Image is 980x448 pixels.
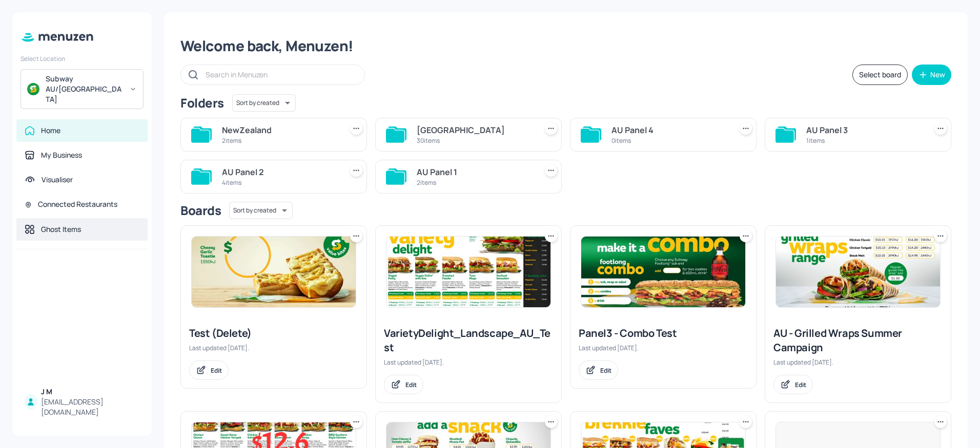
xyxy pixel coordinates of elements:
[41,125,60,136] div: Home
[232,93,296,113] div: Sort by created
[930,71,945,78] div: New
[806,136,922,145] div: 1 items
[852,65,908,85] button: Select board
[206,67,354,82] input: Search in Menuzen
[581,237,745,307] img: 2025-08-07-1754562241714zf1t2x7jm3b.jpeg
[806,124,922,136] div: AU Panel 3
[773,358,943,367] div: Last updated [DATE].
[579,344,748,352] div: Last updated [DATE].
[222,166,338,178] div: AU Panel 2
[386,237,550,307] img: 2025-08-21-17557555460566iln2dneiqh.jpeg
[229,200,293,221] div: Sort by created
[41,397,139,417] div: [EMAIL_ADDRESS][DOMAIN_NAME]
[912,65,951,85] button: New
[611,136,727,145] div: 0 items
[579,326,748,340] div: Panel3 - Combo Test
[773,326,943,355] div: AU - Grilled Wraps Summer Campaign
[417,124,533,136] div: [GEOGRAPHIC_DATA]
[180,95,224,111] div: Folders
[417,136,533,145] div: 30 items
[27,83,39,95] img: avatar
[180,37,951,55] div: Welcome back, Menuzen!
[21,54,144,63] div: Select Location
[417,178,533,187] div: 2 items
[384,326,553,355] div: VarietyDelight_Landscape_AU_Test
[417,166,533,178] div: AU Panel 1
[222,136,338,145] div: 2 items
[405,380,417,389] div: Edit
[41,150,82,160] div: My Business
[189,344,358,352] div: Last updated [DATE].
[180,202,221,219] div: Boards
[222,178,338,187] div: 4 items
[211,366,222,375] div: Edit
[41,387,139,397] div: J M
[189,326,358,340] div: Test (Delete)
[46,74,123,104] div: Subway AU/[GEOGRAPHIC_DATA]
[795,380,806,389] div: Edit
[41,224,81,234] div: Ghost Items
[192,237,356,307] img: 2025-08-06-1754450030621rezxp7sluh.jpeg
[384,358,553,367] div: Last updated [DATE].
[42,175,73,185] div: Visualiser
[776,237,940,307] img: 2024-12-19-1734584245950k86txo84it.jpeg
[38,199,117,209] div: Connected Restaurants
[611,124,727,136] div: AU Panel 4
[222,124,338,136] div: NewZealand
[600,366,611,375] div: Edit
